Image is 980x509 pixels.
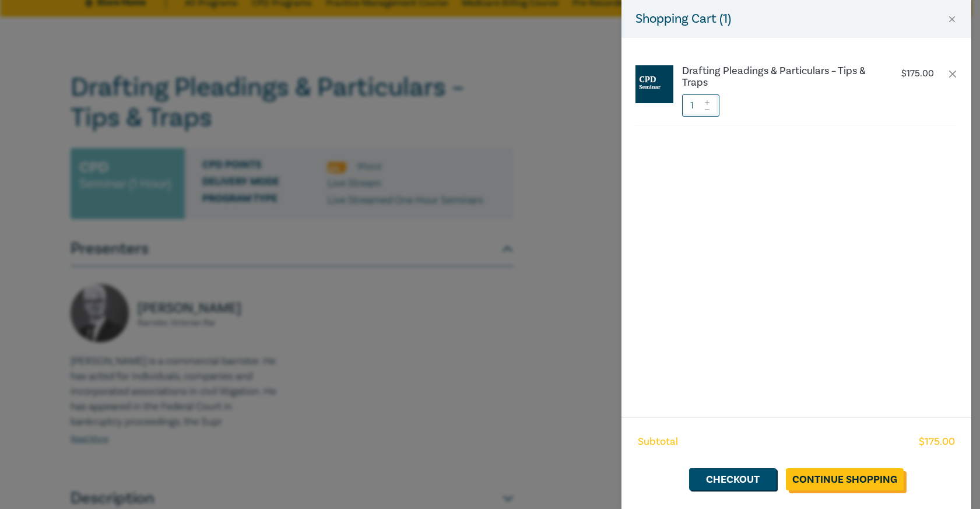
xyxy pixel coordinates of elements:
input: 1 [682,94,719,117]
span: $ 175.00 [919,434,955,450]
p: $ 175.00 [901,68,934,79]
a: Continue Shopping [786,468,904,490]
a: Drafting Pleadings & Particulars – Tips & Traps [682,65,876,89]
span: Subtotal [638,434,678,450]
button: Close [947,14,957,24]
img: CPD%20Seminar.jpg [635,65,673,103]
a: Checkout [689,468,777,490]
h5: Shopping Cart ( 1 ) [635,9,731,29]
